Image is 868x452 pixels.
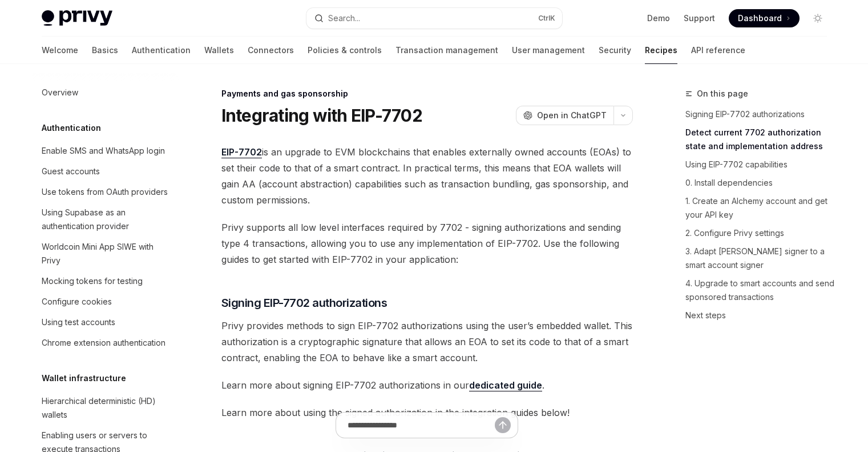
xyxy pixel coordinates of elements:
a: EIP-7702 [221,146,262,158]
span: is an upgrade to EVM blockchains that enables externally owned accounts (EOAs) to set their code ... [221,144,633,208]
div: Mocking tokens for testing [42,274,143,288]
h1: Integrating with EIP-7702 [221,105,422,126]
div: Worldcoin Mini App SIWE with Privy [42,240,172,267]
button: Open search [306,8,562,29]
a: dedicated guide [469,379,542,391]
button: Open in ChatGPT [516,106,613,125]
a: Guest accounts [33,161,179,182]
input: Ask a question... [348,413,495,438]
a: 3. Adapt [PERSON_NAME] signer to a smart account signer [685,242,836,274]
a: Configure cookies [33,291,179,312]
a: Mocking tokens for testing [33,271,179,291]
a: 4. Upgrade to smart accounts and send sponsored transactions [685,274,836,306]
a: Support [684,13,715,24]
h5: Wallet infrastructure [42,371,126,385]
a: Demo [647,13,670,24]
a: Welcome [42,37,78,64]
a: 0. Install dependencies [685,174,836,192]
a: Enable SMS and WhatsApp login [33,141,179,161]
div: Using test accounts [42,315,115,329]
a: Using Supabase as an authentication provider [33,202,179,237]
div: Payments and gas sponsorship [221,88,633,99]
a: User management [512,37,585,64]
button: Send message [495,417,511,433]
span: Dashboard [738,13,782,24]
a: Recipes [645,37,677,64]
a: Next steps [685,306,836,325]
div: Guest accounts [42,165,100,178]
a: Signing EIP-7702 authorizations [685,105,836,123]
a: Worldcoin Mini App SIWE with Privy [33,237,179,271]
button: Toggle dark mode [809,9,827,27]
a: Basics [92,37,118,64]
a: Detect current 7702 authorization state and implementation address [685,123,836,155]
a: Use tokens from OAuth providers [33,182,179,202]
a: Overview [33,82,179,103]
div: Configure cookies [42,295,112,309]
a: 1. Create an Alchemy account and get your API key [685,192,836,224]
div: Using Supabase as an authentication provider [42,206,172,233]
div: Chrome extension authentication [42,336,165,350]
a: Using EIP-7702 capabilities [685,155,836,174]
span: Learn more about using the signed authorization in the integration guides below! [221,405,633,421]
div: Enable SMS and WhatsApp login [42,144,165,158]
a: Chrome extension authentication [33,333,179,353]
a: Security [599,37,631,64]
span: Signing EIP-7702 authorizations [221,295,387,311]
a: Dashboard [729,9,800,27]
a: Authentication [132,37,191,64]
h5: Authentication [42,121,101,135]
span: Ctrl K [538,14,555,23]
div: Search... [328,11,360,25]
div: Use tokens from OAuth providers [42,185,168,199]
span: Privy provides methods to sign EIP-7702 authorizations using the user’s embedded wallet. This aut... [221,318,633,366]
span: Privy supports all low level interfaces required by 7702 - signing authorizations and sending typ... [221,219,633,267]
div: Overview [42,86,78,99]
a: Connectors [248,37,294,64]
a: API reference [691,37,745,64]
img: light logo [42,10,112,26]
a: Wallets [204,37,234,64]
a: Hierarchical deterministic (HD) wallets [33,391,179,425]
a: 2. Configure Privy settings [685,224,836,242]
a: Using test accounts [33,312,179,333]
a: Policies & controls [308,37,382,64]
a: Transaction management [395,37,498,64]
span: Learn more about signing EIP-7702 authorizations in our . [221,377,633,393]
span: On this page [697,87,748,101]
div: Hierarchical deterministic (HD) wallets [42,394,172,422]
span: Open in ChatGPT [537,110,607,121]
